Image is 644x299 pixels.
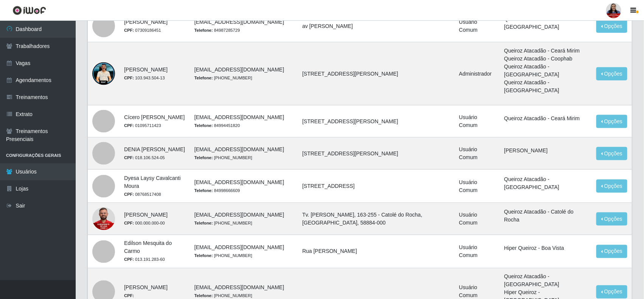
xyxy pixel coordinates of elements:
[298,203,454,235] td: Tv. [PERSON_NAME], 163-255 - Catolé do Rocha, [GEOGRAPHIC_DATA], 58884-000
[504,47,587,55] li: Queiroz Atacadão - Ceará Mirim
[190,138,298,170] td: [EMAIL_ADDRESS][DOMAIN_NAME]
[504,208,587,224] li: Queiroz Atacadão - Catolé do Rocha
[504,15,587,31] li: Queiroz Atacadão - [GEOGRAPHIC_DATA]
[194,221,213,225] strong: Telefone:
[194,155,252,160] small: [PHONE_NUMBER]
[596,180,627,193] button: Opções
[194,254,252,258] small: [PHONE_NUMBER]
[194,294,213,298] strong: Telefone:
[504,245,587,253] li: Hiper Queiroz - Boa Vista
[504,147,587,155] li: [PERSON_NAME]
[504,63,587,79] li: Queiroz Atacadão - [GEOGRAPHIC_DATA]
[124,76,134,80] strong: CPF:
[120,235,190,268] td: Edilson Mesquita do Carmo
[194,254,213,258] strong: Telefone:
[596,115,627,128] button: Opções
[298,170,454,203] td: [STREET_ADDRESS]
[194,76,252,80] small: [PHONE_NUMBER]
[124,155,165,160] small: 018.106.524-05
[124,221,165,225] small: 000.000.000-00
[194,28,213,33] strong: Telefone:
[190,170,298,203] td: [EMAIL_ADDRESS][DOMAIN_NAME]
[190,10,298,42] td: [EMAIL_ADDRESS][DOMAIN_NAME]
[190,105,298,138] td: [EMAIL_ADDRESS][DOMAIN_NAME]
[504,175,587,191] li: Queiroz Atacadão - [GEOGRAPHIC_DATA]
[194,76,213,80] strong: Telefone:
[194,188,240,193] small: 84998666609
[504,55,587,63] li: Queiroz Atacadão - Coophab
[120,10,190,42] td: [PERSON_NAME]
[124,123,161,128] small: 01095711423
[194,28,240,33] small: 84987285729
[120,170,190,203] td: Dyesa Laysy Cavalcanti Moura
[124,221,134,225] strong: CPF:
[190,203,298,235] td: [EMAIL_ADDRESS][DOMAIN_NAME]
[298,138,454,170] td: [STREET_ADDRESS][PERSON_NAME]
[120,138,190,170] td: DENIA [PERSON_NAME]
[596,212,627,226] button: Opções
[194,155,213,160] strong: Telefone:
[454,105,499,138] td: Usuário Comum
[596,147,627,160] button: Opções
[124,28,161,33] small: 07309186451
[454,203,499,235] td: Usuário Comum
[504,273,587,289] li: Queiroz Atacadão - [GEOGRAPHIC_DATA]
[194,294,252,298] small: [PHONE_NUMBER]
[454,10,499,42] td: Usuário Comum
[124,76,165,80] small: 103.943.504-13
[298,42,454,105] td: [STREET_ADDRESS][PERSON_NAME]
[124,28,134,33] strong: CPF:
[12,6,46,15] img: CoreUI Logo
[596,245,627,258] button: Opções
[120,203,190,235] td: [PERSON_NAME]
[454,42,499,105] td: Administrador
[298,235,454,268] td: Rua [PERSON_NAME]
[124,155,134,160] strong: CPF:
[124,294,134,298] strong: CPF:
[124,123,134,128] strong: CPF:
[596,67,627,81] button: Opções
[298,10,454,42] td: av [PERSON_NAME]
[454,138,499,170] td: Usuário Comum
[454,170,499,203] td: Usuário Comum
[124,257,165,262] small: 013.191.283-60
[194,188,213,193] strong: Telefone:
[596,285,627,299] button: Opções
[504,79,587,95] li: Queiroz Atacadão - [GEOGRAPHIC_DATA]
[190,42,298,105] td: [EMAIL_ADDRESS][DOMAIN_NAME]
[120,105,190,138] td: Cícero [PERSON_NAME]
[454,235,499,268] td: Usuário Comum
[298,105,454,138] td: [STREET_ADDRESS][PERSON_NAME]
[190,235,298,268] td: [EMAIL_ADDRESS][DOMAIN_NAME]
[124,192,134,197] strong: CPF:
[504,115,587,122] li: Queiroz Atacadão - Ceará Mirim
[120,42,190,105] td: [PERSON_NAME]
[194,123,213,128] strong: Telefone:
[596,20,627,33] button: Opções
[194,123,240,128] small: 84994451820
[124,192,161,197] small: 08768517408
[194,221,252,225] small: [PHONE_NUMBER]
[124,257,134,262] strong: CPF:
